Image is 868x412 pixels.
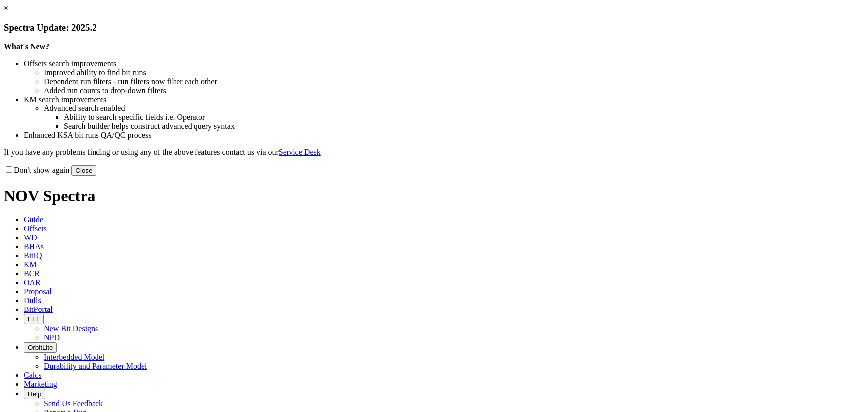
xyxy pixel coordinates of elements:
[24,242,44,251] span: BHAs
[44,353,104,361] a: Interbedded Model
[24,251,42,260] span: BitIQ
[64,122,864,131] li: Search builder helps construct advanced query syntax
[4,166,69,174] label: Don't show again
[44,324,98,333] a: New Bit Designs
[64,113,864,122] li: Ability to search specific fields i.e. Operator
[24,278,41,287] span: OAR
[24,215,43,224] span: Guide
[24,95,864,104] li: KM search improvements
[44,333,60,342] a: NPD
[4,4,8,12] a: ×
[44,104,864,113] li: Advanced search enabled
[44,77,864,86] li: Dependent run filters - run filters now filter each other
[24,224,47,233] span: Offsets
[24,296,41,305] span: Dulls
[28,390,41,398] span: Help
[24,380,57,388] span: Marketing
[44,399,103,408] a: Send Us Feedback
[24,131,864,140] li: Enhanced KSA bit runs QA/QC process
[6,166,12,173] input: Don't show again
[4,42,49,51] strong: What's New?
[24,287,52,296] span: Proposal
[24,305,53,313] span: BitPortal
[44,362,147,370] a: Durability and Parameter Model
[24,269,40,278] span: BCR
[24,260,37,269] span: KM
[71,165,96,176] button: Close
[28,344,53,351] span: OrbitLite
[44,68,864,77] li: Improved ability to find bit runs
[24,59,864,68] li: Offsets search improvements
[279,148,321,156] a: Service Desk
[44,86,864,95] li: Added run counts to drop-down filters
[4,22,864,33] h3: Spectra Update: 2025.2
[4,148,864,157] p: If you have any problems finding or using any of the above features contact us via our
[24,233,37,242] span: WD
[28,315,40,323] span: FTT
[24,371,42,379] span: Calcs
[4,187,864,205] h1: NOV Spectra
